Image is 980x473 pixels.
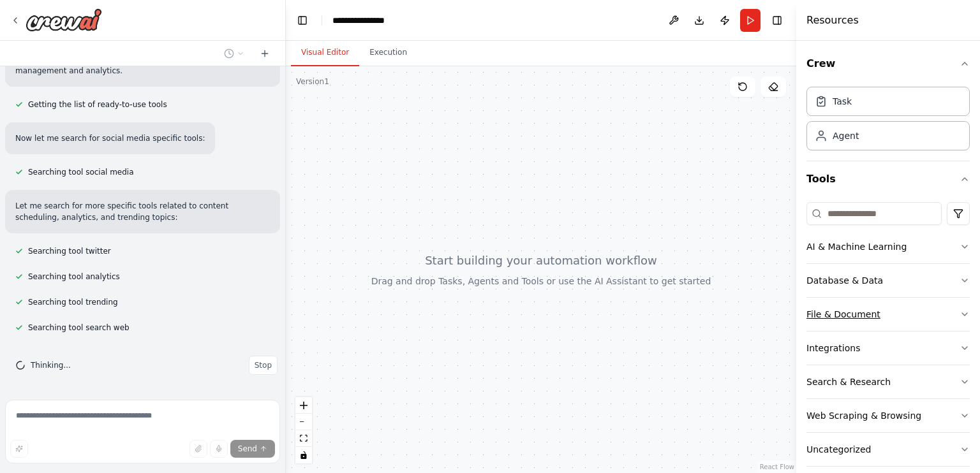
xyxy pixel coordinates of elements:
[833,129,859,142] div: Agent
[26,8,102,31] img: Logo
[806,443,871,456] div: Uncategorized
[10,440,28,458] button: Improve this prompt
[31,360,71,370] span: Thinking...
[806,240,907,253] div: AI & Machine Learning
[189,440,207,458] button: Upload files
[249,356,278,375] button: Stop
[806,375,891,388] div: Search & Research
[293,11,311,29] button: Hide left sidebar
[219,46,249,61] button: Switch to previous chat
[806,161,970,197] button: Tools
[806,331,970,365] button: Integrations
[806,274,883,287] div: Database & Data
[806,409,921,422] div: Web Scraping & Browsing
[28,99,167,110] span: Getting the list of ready-to-use tools
[806,82,970,161] div: Crew
[295,397,312,463] div: React Flow controls
[768,11,786,29] button: Hide right sidebar
[295,430,312,447] button: fit view
[806,13,859,28] h4: Resources
[255,46,275,61] button: Start a new chat
[806,230,970,263] button: AI & Machine Learning
[806,298,970,331] button: File & Document
[833,95,852,108] div: Task
[291,40,359,66] button: Visual Editor
[295,414,312,430] button: zoom out
[28,246,111,256] span: Searching tool twitter
[359,40,417,66] button: Execution
[28,297,118,307] span: Searching tool trending
[255,360,272,370] span: Stop
[806,308,880,321] div: File & Document
[806,264,970,297] button: Database & Data
[210,440,228,458] button: Click to speak your automation idea
[806,399,970,432] button: Web Scraping & Browsing
[28,323,130,333] span: Searching tool search web
[295,447,312,463] button: toggle interactivity
[28,272,120,282] span: Searching tool analytics
[230,440,275,458] button: Send
[760,463,794,470] a: React Flow attribution
[806,365,970,398] button: Search & Research
[295,397,312,414] button: zoom in
[296,76,329,87] div: Version 1
[806,46,970,82] button: Crew
[28,167,134,177] span: Searching tool social media
[806,433,970,466] button: Uncategorized
[332,14,396,27] nav: breadcrumb
[15,133,205,144] p: Now let me search for social media specific tools:
[15,200,270,223] p: Let me search for more specific tools related to content scheduling, analytics, and trending topics:
[238,444,257,454] span: Send
[806,342,860,354] div: Integrations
